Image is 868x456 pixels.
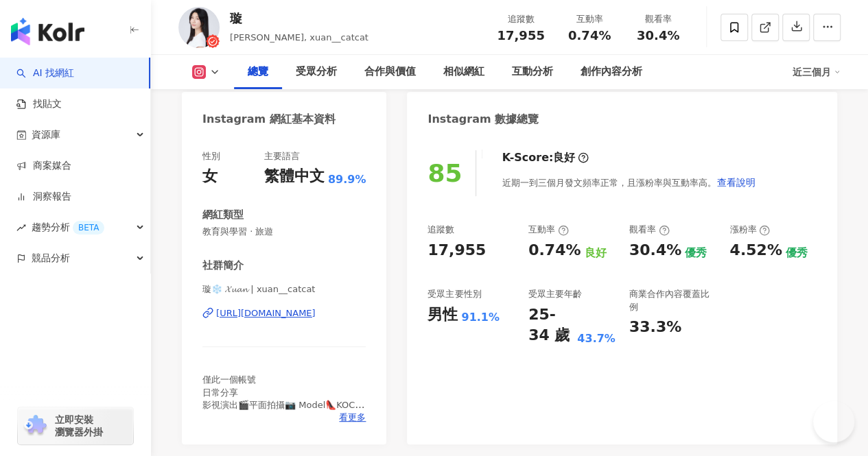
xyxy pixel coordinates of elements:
div: 創作內容分析 [580,64,642,80]
div: 相似網紅 [443,64,484,80]
div: 商業合作內容覆蓋比例 [629,288,716,313]
span: 教育與學習 · 旅遊 [202,226,366,238]
span: rise [16,223,26,232]
div: 近三個月 [793,61,841,83]
span: 趨勢分析 [32,212,104,243]
div: 優秀 [786,245,808,261]
div: 91.1% [461,310,500,325]
div: 25-34 歲 [528,304,574,347]
img: logo [11,18,84,45]
div: 總覽 [248,64,268,80]
button: 查看說明 [716,169,755,196]
iframe: Help Scout Beacon - Open [813,401,854,442]
div: BETA [73,221,104,235]
div: 女 [202,166,218,187]
div: 璇 [230,10,368,27]
span: 看更多 [339,411,366,424]
span: 資源庫 [32,119,60,150]
span: 立即安裝 瀏覽器外掛 [55,413,103,438]
div: 4.52% [729,240,782,261]
div: 社群簡介 [202,259,244,273]
div: 互動分析 [512,64,553,80]
span: 璇❄️ 𝓧𝓾𝓪𝓷 | xuan__catcat [202,283,366,296]
div: [URL][DOMAIN_NAME] [216,307,316,320]
div: 觀看率 [632,12,684,26]
span: 30.4% [637,29,679,43]
div: 網紅類型 [202,208,244,222]
a: searchAI 找網紅 [16,67,74,80]
div: 良好 [553,150,575,165]
div: 近期一到三個月發文頻率正常，且漲粉率與互動率高。 [502,169,755,196]
span: 僅此一個帳號 日常分享 影視演出🎬平面拍攝📷 Model👠KOC 合作邀約歡迎小盒子詢問📩 [202,374,364,422]
div: 繁體中文 [264,166,325,187]
div: 主要語言 [264,150,300,163]
span: [PERSON_NAME], xuan__catcat [230,32,368,43]
a: chrome extension立即安裝 瀏覽器外掛 [18,407,133,444]
div: 觀看率 [629,224,670,236]
div: 男性 [427,304,458,326]
div: 漲粉率 [729,224,770,236]
span: 17,955 [497,28,544,43]
img: KOL Avatar [178,7,220,48]
div: 良好 [584,245,606,261]
span: 競品分析 [32,243,70,274]
a: 商案媒合 [16,159,71,173]
div: Instagram 網紅基本資料 [202,112,336,127]
div: 0.74% [528,240,580,261]
span: 0.74% [568,29,611,43]
div: 受眾主要年齡 [528,288,582,300]
a: 找貼文 [16,97,62,111]
span: 查看說明 [716,177,755,188]
div: 受眾分析 [296,64,337,80]
div: 互動率 [528,224,569,236]
div: 性別 [202,150,220,163]
div: 30.4% [629,240,681,261]
img: chrome extension [22,415,49,437]
div: 受眾主要性別 [427,288,481,300]
div: 追蹤數 [495,12,547,26]
div: 追蹤數 [427,224,454,236]
a: [URL][DOMAIN_NAME] [202,307,366,320]
div: 43.7% [577,331,615,346]
span: 89.9% [328,172,366,187]
div: Instagram 數據總覽 [427,112,539,127]
div: 互動率 [563,12,615,26]
div: 33.3% [629,317,681,338]
div: K-Score : [502,150,589,165]
div: 合作與價值 [364,64,416,80]
a: 洞察報告 [16,190,71,204]
div: 優秀 [685,245,707,261]
div: 17,955 [427,240,486,261]
div: 85 [427,159,462,187]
